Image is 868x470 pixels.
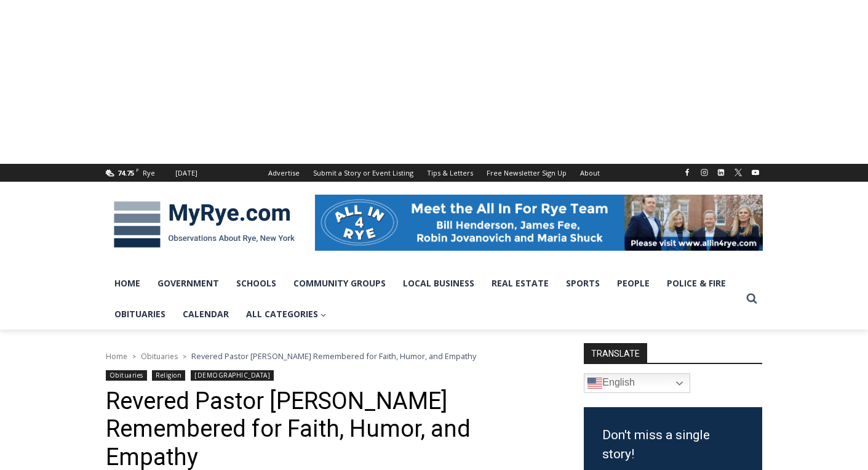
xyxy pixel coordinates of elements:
img: All in for Rye [315,195,763,250]
a: Home [106,351,127,362]
a: Police & Fire [658,268,735,299]
a: Government [149,268,228,299]
a: Free Newsletter Sign Up [480,164,573,182]
a: Real Estate [483,268,557,299]
a: Calendar [174,299,237,330]
a: Advertise [261,164,306,182]
div: Rye [143,168,155,179]
a: English [584,373,690,393]
a: Home [106,268,149,299]
a: Community Groups [285,268,394,299]
a: Linkedin [714,165,728,180]
a: Schools [228,268,285,299]
h3: Don't miss a single story! [602,426,744,464]
span: Revered Pastor [PERSON_NAME] Remembered for Faith, Humor, and Empathy [191,350,476,362]
a: Submit a Story or Event Listing [306,164,420,182]
a: People [608,268,658,299]
a: All Categories [237,299,335,330]
span: > [132,352,136,361]
nav: Breadcrumbs [106,350,552,362]
strong: TRANSLATE [584,343,647,363]
a: Religion [152,370,185,381]
a: X [731,165,746,180]
nav: Primary Navigation [106,268,741,330]
span: 74.75 [117,168,134,177]
img: en [587,376,602,391]
span: > [183,352,186,361]
a: Facebook [680,165,695,180]
a: Instagram [697,165,712,180]
img: MyRye.com [106,193,303,257]
a: YouTube [748,165,763,180]
a: Obituaries [141,351,178,362]
a: Local Business [394,268,483,299]
span: F [136,166,139,173]
a: Tips & Letters [420,164,480,182]
div: [DATE] [175,168,197,179]
span: All Categories [246,307,327,321]
a: Obituaries [106,370,147,381]
nav: Secondary Navigation [261,164,607,182]
a: [DEMOGRAPHIC_DATA] [191,370,274,381]
a: About [573,164,607,182]
a: Obituaries [106,299,174,330]
button: View Search Form [741,288,763,310]
a: Sports [557,268,608,299]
